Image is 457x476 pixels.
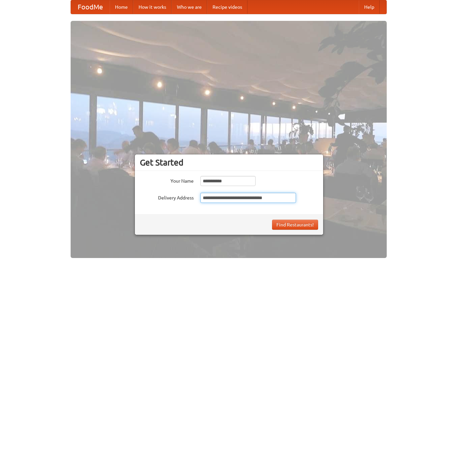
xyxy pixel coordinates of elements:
a: How it works [133,0,172,14]
h3: Get Started [140,157,318,168]
button: Find Restaurants! [272,220,318,230]
a: Recipe videos [207,0,247,14]
a: Who we are [172,0,207,14]
a: Home [110,0,133,14]
label: Delivery Address [140,193,194,201]
label: Your Name [140,176,194,184]
a: Help [359,0,380,14]
a: FoodMe [71,0,110,14]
